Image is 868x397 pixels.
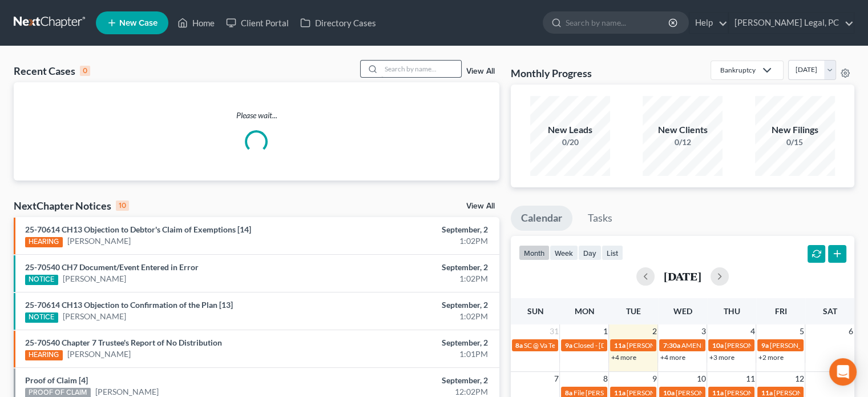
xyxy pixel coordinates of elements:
a: 25-70540 Chapter 7 Trustee's Report of No Distribution [25,338,222,347]
span: 6 [847,324,854,338]
a: [PERSON_NAME] [67,235,131,247]
span: 9a [761,341,768,350]
span: Sun [527,306,543,316]
div: New Filings [755,123,835,137]
div: 1:02PM [341,235,488,247]
div: 1:02PM [341,273,488,284]
a: Client Portal [220,13,294,33]
span: Fri [774,306,786,316]
span: 7:30a [663,341,680,350]
a: Directory Cases [294,13,382,33]
div: New Clients [643,123,722,137]
button: day [578,245,601,260]
span: 11a [613,388,625,397]
div: September, 2 [341,299,488,311]
a: +3 more [709,353,734,362]
span: 10a [663,388,674,397]
button: week [550,245,578,260]
div: HEARING [25,237,63,247]
span: 11 [744,372,756,386]
div: HEARING [25,350,63,360]
a: View All [466,202,495,210]
a: +4 more [611,353,636,362]
button: list [601,245,623,260]
span: 2 [651,324,657,338]
span: AMENDED PLAN DUE FOR [PERSON_NAME] [681,341,818,350]
span: File [PERSON_NAME] Plan [573,388,653,397]
span: 1 [601,324,608,338]
span: Wed [673,306,692,316]
span: 9a [564,341,572,350]
div: 1:02PM [341,311,488,322]
div: New Leads [530,123,610,137]
a: +2 more [758,353,783,362]
input: Search by name... [566,12,670,33]
span: 12 [793,372,805,386]
a: [PERSON_NAME] [63,273,126,284]
div: Bankruptcy [720,65,756,75]
h2: [DATE] [664,270,701,282]
a: +4 more [660,353,685,362]
div: NOTICE [25,312,58,323]
span: 31 [548,324,559,338]
span: 3 [700,324,706,338]
div: 0/15 [755,137,835,148]
span: 9 [651,372,657,386]
button: month [519,245,550,260]
a: [PERSON_NAME] [63,311,126,322]
a: [PERSON_NAME] [67,348,131,360]
span: 8 [601,372,608,386]
input: Search by name... [381,61,461,77]
div: September, 2 [341,337,488,348]
a: Calendar [511,206,572,231]
a: Home [172,13,220,33]
span: Tue [626,306,641,316]
span: Sat [822,306,837,316]
span: Closed - [DATE] - Closed [573,341,645,350]
div: 0 [80,66,90,76]
div: September, 2 [341,375,488,386]
span: 10 [695,372,706,386]
span: 8a [515,341,523,350]
a: Tasks [578,206,623,231]
span: Mon [574,306,594,316]
a: [PERSON_NAME] Legal, PC [729,13,854,33]
span: 10a [712,341,723,350]
span: 5 [798,324,805,338]
span: 7 [552,372,559,386]
a: 25-70540 CH7 Document/Event Entered in Error [25,262,199,272]
div: September, 2 [341,224,488,235]
span: [PERSON_NAME] to sign [626,341,700,350]
div: September, 2 [341,262,488,273]
span: 4 [749,324,756,338]
span: 8a [564,388,572,397]
a: 25-70614 CH13 Objection to Confirmation of the Plan [13] [25,300,233,310]
div: NextChapter Notices [14,199,129,212]
a: View All [466,67,495,75]
span: SC @ Va Tech [524,341,563,350]
h3: Monthly Progress [511,66,592,80]
div: Open Intercom Messenger [829,358,857,386]
a: Proof of Claim [4] [25,375,88,385]
span: 11a [761,388,772,397]
a: 25-70614 CH13 Objection to Debtor's Claim of Exemptions [14] [25,224,251,234]
a: Help [689,13,728,33]
div: 10 [116,200,129,211]
span: New Case [119,19,158,27]
span: 11a [613,341,625,350]
div: NOTICE [25,275,58,285]
span: 11a [712,388,723,397]
p: Please wait... [14,110,499,121]
div: 0/12 [643,137,722,148]
div: 1:01PM [341,348,488,360]
div: Recent Cases [14,64,90,78]
div: 0/20 [530,137,610,148]
span: Thu [723,306,740,316]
